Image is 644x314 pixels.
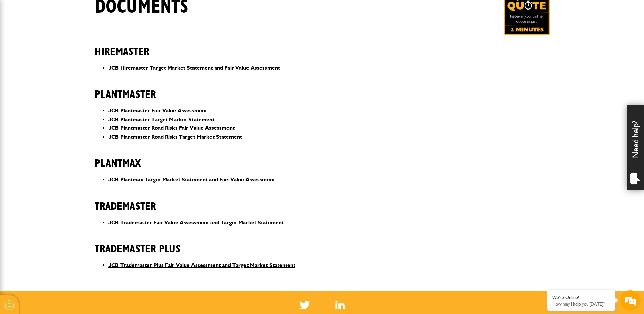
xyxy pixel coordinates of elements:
img: Twitter [299,301,310,309]
div: Need help? [627,105,644,190]
a: LinkedIn [335,301,345,309]
a: JCB Plantmax Target Market Statement and Fair Value Assessment [108,176,275,183]
img: Linked In [335,301,345,309]
h2: Trademaster [95,190,550,213]
a: JCB Trademaster Fair Value Assessment and Target Market Statement [108,219,284,226]
h2: Plantmax [95,147,550,170]
div: We're Online! [552,295,610,300]
a: JCB Hiremaster Target Market Statement and Fair Value Assessment [108,65,280,71]
a: JCB Plantmaster Road Risks Target Market Statement [108,134,242,140]
h2: Plantmaster [95,78,550,101]
h2: Hiremaster [95,35,550,58]
h2: Trademaster Plus [95,232,550,256]
a: JCB Trademaster Plus Fair Value Assessment and Target Market Statement [108,262,295,268]
a: JCB Plantmaster Road Risks Fair Value Assessment [108,125,235,131]
a: JCB Plantmaster Fair Value Assessment [108,107,207,114]
p: How may I help you today? [552,301,610,307]
a: JCB Plantmaster Target Market Statement [108,116,215,123]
